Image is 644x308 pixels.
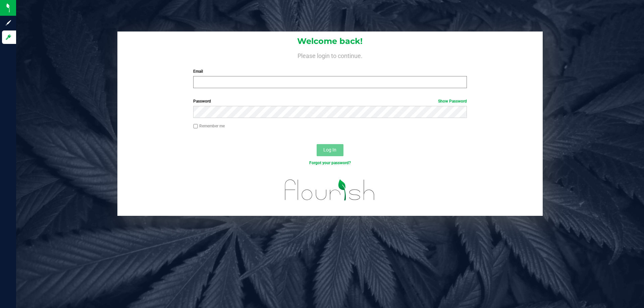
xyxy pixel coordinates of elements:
[117,37,543,46] h1: Welcome back!
[193,123,225,129] label: Remember me
[317,144,343,156] button: Log In
[5,34,12,41] inline-svg: Log in
[193,99,211,104] span: Password
[5,19,12,26] inline-svg: Sign up
[323,147,336,152] span: Log In
[277,173,383,207] img: flourish_logo.svg
[193,124,198,129] input: Remember me
[309,161,351,165] a: Forgot your password?
[193,68,467,74] label: Email
[117,51,543,59] h4: Please login to continue.
[438,99,467,104] a: Show Password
